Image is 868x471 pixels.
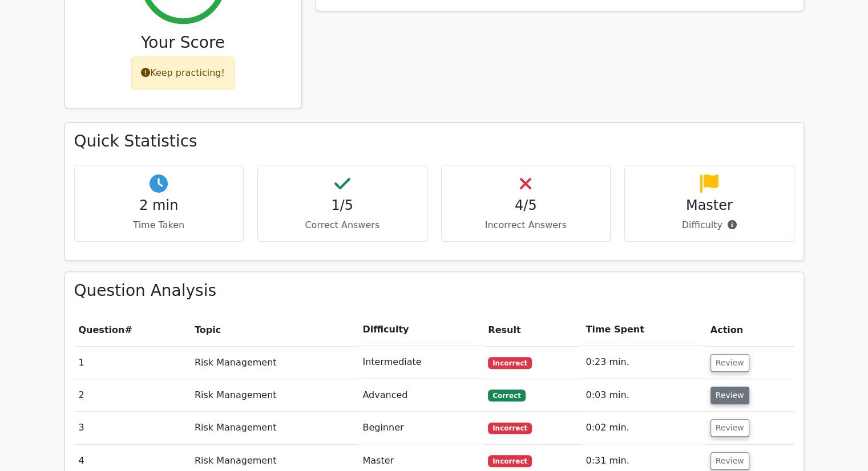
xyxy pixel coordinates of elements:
th: Action [706,314,794,346]
h4: 2 min [84,197,235,214]
h3: Your Score [74,33,292,52]
p: Time Taken [84,218,235,232]
span: Incorrect [488,423,532,434]
p: Incorrect Answers [451,218,601,232]
th: Difficulty [358,314,483,346]
h3: Quick Statistics [74,132,794,151]
td: Risk Management [190,346,358,379]
td: 1 [74,346,190,379]
h4: 1/5 [267,197,418,214]
button: Review [710,419,749,437]
button: Review [710,387,749,404]
h3: Question Analysis [74,281,794,301]
td: Intermediate [358,346,483,379]
td: Advanced [358,379,483,412]
div: Keep practicing! [131,56,235,90]
button: Review [710,354,749,372]
th: Result [483,314,581,346]
span: Question [79,324,125,335]
span: Incorrect [488,357,532,368]
td: 0:03 min. [581,379,705,412]
td: 0:23 min. [581,346,705,379]
p: Correct Answers [267,218,418,232]
span: Incorrect [488,455,532,466]
th: # [74,314,190,346]
th: Time Spent [581,314,705,346]
button: Review [710,452,749,470]
th: Topic [190,314,358,346]
td: 3 [74,412,190,444]
td: 2 [74,379,190,412]
span: Correct [488,389,525,401]
td: Beginner [358,412,483,444]
h4: Master [634,197,785,214]
td: 0:02 min. [581,412,705,444]
h4: 4/5 [451,197,601,214]
td: Risk Management [190,379,358,412]
td: Risk Management [190,412,358,444]
p: Difficulty [634,218,785,232]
